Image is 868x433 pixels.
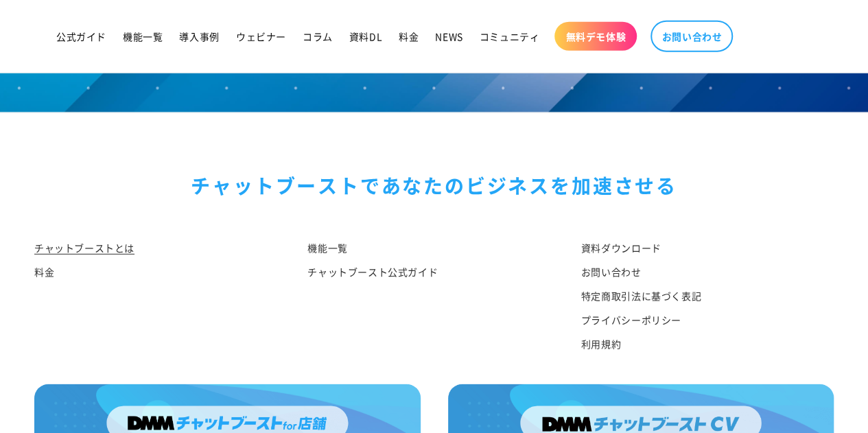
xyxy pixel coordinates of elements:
span: ウェビナー [236,30,286,43]
a: 料金 [390,22,427,51]
div: チャットブーストで あなたのビジネスを加速させる [34,168,834,202]
a: お問い合わせ [650,21,733,52]
span: 公式ガイド [56,30,106,43]
span: コラム [303,30,333,43]
a: 機能一覧 [307,239,347,260]
span: 料金 [399,30,419,43]
span: コミュニティ [480,30,540,43]
a: プライバシーポリシー [581,308,681,332]
a: コラム [294,22,341,51]
a: コミュニティ [471,22,548,51]
a: お問い合わせ [581,260,642,284]
span: お問い合わせ [661,30,722,43]
span: NEWS [435,30,462,43]
a: 特定商取引法に基づく表記 [581,284,701,308]
a: ウェビナー [228,22,294,51]
a: 公式ガイド [48,22,115,51]
a: チャットブースト公式ガイド [307,260,438,284]
a: 導入事例 [171,22,227,51]
span: 資料DL [349,30,382,43]
a: 機能一覧 [115,22,171,51]
a: 無料デモ体験 [554,22,637,51]
a: 利用規約 [581,332,621,356]
a: 料金 [34,260,54,284]
span: 導入事例 [179,30,219,43]
a: 資料ダウンロード [581,239,661,260]
a: NEWS [427,22,471,51]
a: 資料DL [341,22,390,51]
span: 無料デモ体験 [565,30,626,43]
span: 機能一覧 [123,30,163,43]
a: チャットブーストとは [34,239,134,260]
